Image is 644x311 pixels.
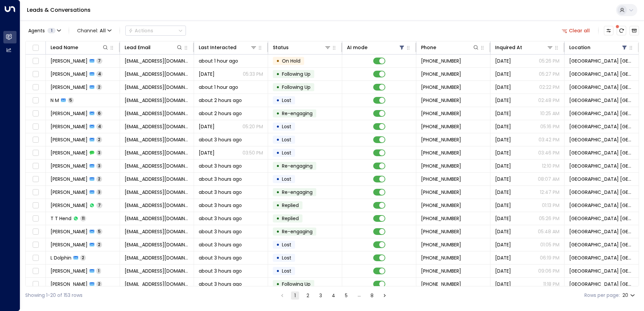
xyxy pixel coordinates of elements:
[569,281,634,287] span: Space Station Castle Bromwich
[243,149,263,156] p: 03:50 PM
[421,268,461,274] span: +447466817922
[276,226,280,237] div: •
[347,43,405,51] div: AI mode
[125,254,189,261] span: leildolphin@gmail.com
[495,149,511,156] span: Aug 08, 2025
[630,26,639,35] button: Archived Leads
[74,26,114,35] button: Channel:All
[569,268,634,274] span: Space Station Castle Bromwich
[539,136,559,143] p: 03:42 PM
[282,58,300,64] span: On Hold
[276,252,280,264] div: •
[125,202,189,209] span: martinjenns3427@gmail.com
[282,84,311,91] span: Following Up
[199,84,238,91] span: about 1 hour ago
[542,163,559,169] p: 12:10 PM
[51,43,109,51] div: Lead Name
[125,97,189,104] span: pothospeitho77@gmail.com
[96,163,102,169] span: 3
[569,71,634,77] span: Space Station Castle Bromwich
[569,123,634,130] span: Space Station Castle Bromwich
[495,189,511,196] span: Jul 16, 2025
[199,43,236,51] div: Last Interacted
[276,278,280,290] div: •
[538,97,559,104] p: 02:48 PM
[421,71,461,77] span: +447423125950
[31,175,40,183] span: Toggle select row
[540,189,559,196] p: 12:47 PM
[421,136,461,143] span: +447548609468
[282,123,291,130] span: Lost
[282,97,291,104] span: Lost
[96,176,102,182] span: 2
[276,81,280,93] div: •
[31,254,40,262] span: Toggle select row
[199,254,242,261] span: about 3 hours ago
[125,228,189,235] span: percynam@gmail.com
[569,149,634,156] span: Space Station Castle Bromwich
[282,215,299,222] span: Replied
[355,291,363,300] div: …
[569,176,634,182] span: Space Station Castle Bromwich
[31,267,40,275] span: Toggle select row
[421,228,461,235] span: +447784183222
[276,213,280,224] div: •
[276,265,280,277] div: •
[569,84,634,91] span: Space Station Castle Bromwich
[540,241,559,248] p: 01:05 PM
[495,43,522,51] div: Inquired At
[243,123,263,130] p: 05:20 PM
[347,43,367,51] div: AI mode
[569,136,634,143] span: Space Station Castle Bromwich
[51,84,88,91] span: Rustam Mustafajev
[276,134,280,145] div: •
[125,163,189,169] span: lees.millie22@icloud.com
[559,26,593,35] button: Clear all
[100,28,106,33] span: All
[421,84,461,91] span: +447478466345
[273,43,289,51] div: Status
[569,241,634,248] span: Space Station Castle Bromwich
[96,84,102,90] span: 2
[317,291,325,300] button: Go to page 3
[31,136,40,144] span: Toggle select row
[421,215,461,222] span: +447309852475
[368,291,376,300] button: Go to page 8
[125,149,189,156] span: catherineholding@live.co.uk
[569,43,590,51] div: Location
[276,186,280,198] div: •
[74,26,114,35] span: Channel:
[282,268,291,274] span: Lost
[125,26,186,36] div: Button group with a nested menu
[540,123,559,130] p: 05:16 PM
[51,149,88,156] span: Catherine Holding
[96,229,102,234] span: 5
[276,108,280,119] div: •
[584,292,620,299] label: Rows per page:
[617,26,626,35] span: There are new threads available. Refresh the grid to view the latest updates.
[125,136,189,143] span: catherineholding@live.co.uk
[199,176,242,182] span: about 3 hours ago
[604,26,613,35] button: Customize
[495,84,511,91] span: Yesterday
[199,268,242,274] span: about 3 hours ago
[622,290,636,300] div: 20
[495,110,511,117] span: Jul 27, 2025
[282,189,313,196] span: Meeting Follow Up
[96,150,102,155] span: 3
[51,110,88,117] span: Susan Sharpe
[538,149,559,156] p: 03:46 PM
[199,71,215,77] span: Aug 02, 2025
[31,109,40,118] span: Toggle select row
[495,163,511,169] span: Aug 04, 2025
[421,58,461,64] span: +447423125950
[27,6,91,14] a: Leads & Conversations
[51,71,88,77] span: Justin Whitehouse
[569,228,634,235] span: Space Station Castle Bromwich
[199,123,215,130] span: Aug 12, 2025
[51,228,88,235] span: Percy Ma
[199,58,238,64] span: about 1 hour ago
[199,189,242,196] span: about 3 hours ago
[80,215,86,221] span: 11
[276,173,280,185] div: •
